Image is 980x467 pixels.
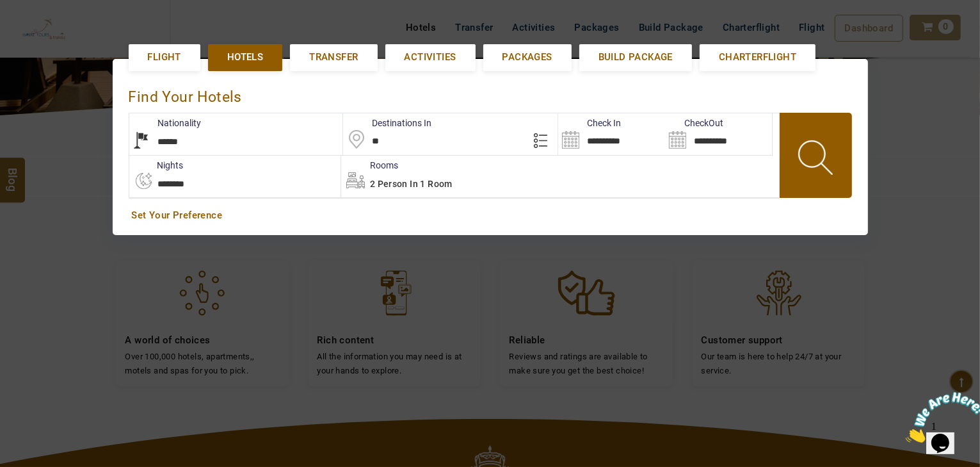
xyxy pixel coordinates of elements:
[700,44,815,70] a: Charterflight
[129,44,200,70] a: Flight
[5,5,84,56] img: Chat attention grabber
[227,51,263,64] span: Hotels
[901,387,980,448] iframe: chat widget
[129,117,202,129] label: Nationality
[385,44,476,70] a: Activities
[343,117,431,129] label: Destinations In
[370,179,453,189] span: 2 Person in 1 Room
[558,113,665,155] input: Search
[290,44,377,70] a: Transfer
[405,51,456,64] span: Activities
[132,209,849,222] a: Set Your Preference
[502,51,552,64] span: Packages
[5,5,10,16] span: 1
[665,117,723,129] label: CheckOut
[598,51,673,64] span: Build Package
[341,159,398,172] label: Rooms
[129,159,184,172] label: nights
[483,44,572,70] a: Packages
[579,44,692,70] a: Build Package
[558,117,621,129] label: Check In
[665,113,772,155] input: Search
[719,51,796,64] span: Charterflight
[208,44,282,70] a: Hotels
[129,75,852,113] div: Find Your Hotels
[309,51,358,64] span: Transfer
[148,51,181,64] span: Flight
